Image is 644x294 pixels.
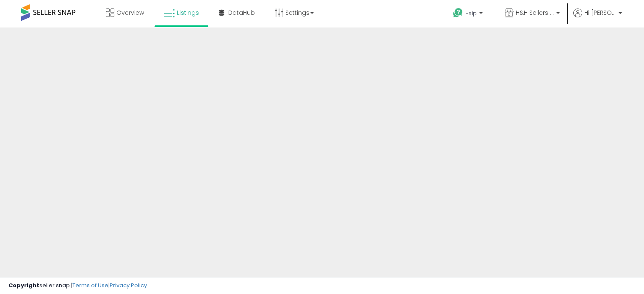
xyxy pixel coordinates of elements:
span: DataHub [228,8,255,17]
span: Listings [177,8,199,17]
a: Privacy Policy [110,281,147,289]
i: Get Help [453,8,463,18]
a: Terms of Use [72,281,108,289]
span: Overview [116,8,144,17]
a: Help [446,1,491,27]
span: Hi [PERSON_NAME] [584,8,616,17]
strong: Copyright [8,281,39,289]
div: seller snap | | [8,282,147,290]
span: H&H Sellers US [516,8,554,17]
span: Help [465,10,477,17]
a: Hi [PERSON_NAME] [573,8,622,27]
